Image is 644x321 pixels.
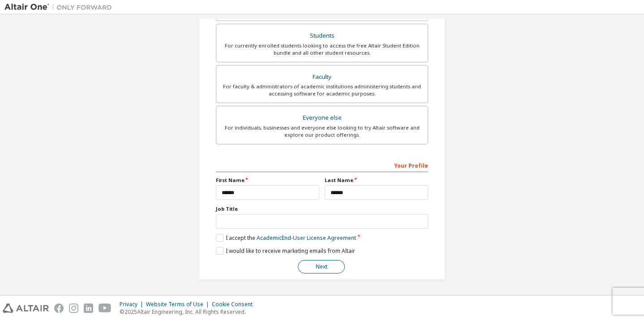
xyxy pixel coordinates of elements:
[99,304,112,313] img: youtube.svg
[216,234,356,242] label: I accept the
[216,158,428,172] div: Your Profile
[216,205,428,213] label: Job Title
[222,124,422,139] div: For individuals, businesses and everyone else looking to try Altair software and explore our prod...
[54,304,64,313] img: facebook.svg
[212,301,258,308] div: Cookie Consent
[120,308,258,316] p: © 2025 Altair Engineering, Inc. All Rights Reserved.
[257,234,356,242] a: Academic End-User License Agreement
[216,177,319,184] label: First Name
[146,301,212,308] div: Website Terms of Use
[222,30,422,42] div: Students
[4,3,116,12] img: Altair One
[222,71,422,83] div: Faculty
[69,304,78,313] img: instagram.svg
[298,260,345,273] button: Next
[216,247,355,255] label: I would like to receive marketing emails from Altair
[325,177,428,184] label: Last Name
[84,304,93,313] img: linkedin.svg
[222,83,422,97] div: For faculty & administrators of academic institutions administering students and accessing softwa...
[222,112,422,124] div: Everyone else
[222,42,422,56] div: For currently enrolled students looking to access the free Altair Student Edition bundle and all ...
[120,301,146,308] div: Privacy
[3,304,49,313] img: altair_logo.svg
